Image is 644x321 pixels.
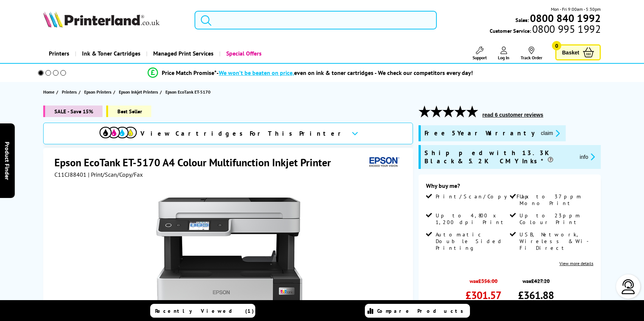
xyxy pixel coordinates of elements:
a: Basket 0 [555,44,601,60]
a: Printers [62,88,79,96]
span: Print/Scan/Copy/Fax [436,193,531,200]
span: Support [473,55,487,60]
img: user-headset-light.svg [621,279,636,294]
span: Ink & Toner Cartridges [82,44,141,63]
span: SALE - Save 15% [43,106,102,117]
span: Home [43,88,54,96]
b: 0800 840 1992 [530,11,601,25]
span: Epson Inkjet Printers [119,88,158,96]
img: Epson [366,155,401,169]
a: 0800 840 1992 [529,15,601,22]
span: Compare Products [377,308,467,314]
div: - even on ink & toner cartridges - We check our competitors every day! [217,69,473,76]
span: Product Finder [4,141,11,180]
a: View more details [559,261,593,266]
a: Epson Inkjet Printers [119,88,160,96]
a: Managed Print Services [146,44,219,63]
li: modal_Promise [28,66,593,79]
img: Printerland Logo [43,11,160,28]
a: Home [43,88,56,96]
span: Shipped with 13.3K Black & 5.2K CMY Inks* [424,149,574,165]
span: Price Match Promise* [162,69,217,76]
span: 0 [552,41,561,50]
strike: £356.00 [478,277,498,284]
button: promo-description [578,152,597,161]
span: 0800 995 1992 [531,25,601,32]
span: Recently Viewed (1) [155,308,254,314]
a: Printers [43,44,75,63]
span: Basket [562,47,579,57]
span: Epson Printers [84,88,111,96]
a: Ink & Toner Cartridges [75,44,146,63]
a: Log In [498,47,509,60]
span: We won’t be beaten on price, [219,69,294,76]
a: Recently Viewed (1) [150,304,255,318]
a: Compare Products [365,304,470,318]
span: was [518,274,554,284]
span: USB, Network, Wireless & Wi-Fi Direct [520,231,592,251]
span: Best Seller [106,106,151,117]
span: £301.57 [465,288,501,302]
span: Epson EcoTank ET-5170 [165,88,211,96]
a: Special Offers [219,44,267,63]
span: Up to 23ppm Colour Print [520,212,592,226]
span: View Cartridges For This Printer [141,129,345,138]
div: Why buy me? [426,182,593,193]
span: Printers [62,88,77,96]
span: C11CJ88401 [54,171,86,178]
span: Free 5 Year Warranty [424,129,535,138]
span: Automatic Double Sided Printing [436,231,508,251]
span: £361.88 [518,288,554,302]
button: promo-description [539,129,562,138]
a: Track Order [521,47,542,60]
a: Printerland Logo [43,11,185,29]
button: read 6 customer reviews [480,111,545,118]
span: Up to 37ppm Mono Print [520,193,592,207]
span: Sales: [515,16,529,23]
span: Mon - Fri 9:00am - 5:30pm [551,6,601,13]
img: View Cartridges [100,127,137,138]
span: was [465,274,501,284]
span: | Print/Scan/Copy/Fax [88,171,143,178]
span: Log In [498,55,509,60]
span: Up to 4,800 x 1,200 dpi Print [436,212,508,226]
h1: Epson EcoTank ET-5170 A4 Colour Multifunction Inkjet Printer [54,155,338,169]
a: Epson Printers [84,88,113,96]
a: Support [473,47,487,60]
a: Epson EcoTank ET-5170 [165,88,212,96]
strike: £427.20 [531,277,550,284]
span: Customer Service: [490,25,601,34]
